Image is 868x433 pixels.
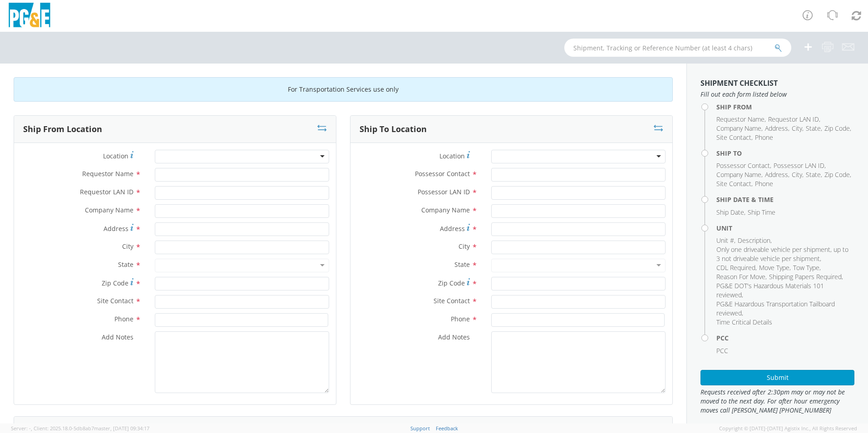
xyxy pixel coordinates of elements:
span: Possessor LAN ID [774,161,824,170]
h3: Ship From Location [23,125,102,134]
span: Phone [755,133,773,142]
span: Company Name [716,124,761,133]
span: , [31,425,32,432]
span: master, [DATE] 09:34:17 [94,425,149,432]
span: State [454,260,470,269]
span: State [118,260,133,269]
span: Address [440,224,465,233]
span: Site Contact [716,179,751,188]
span: Location [103,152,128,160]
span: Possessor Contact [716,161,770,170]
span: Tow Type [793,263,819,272]
span: Phone [451,315,470,323]
span: Ship Time [748,208,775,216]
span: Site Contact [434,296,470,305]
li: , [768,115,820,124]
li: , [716,170,763,179]
span: PG&E DOT's Hazardous Materials 101 reviewed [716,281,824,299]
span: Requestor LAN ID [80,187,133,196]
li: , [738,236,772,245]
strong: Shipment Checklist [700,78,778,88]
h4: Ship From [716,103,854,110]
span: Unit # [716,236,734,245]
span: Zip Code [102,279,128,287]
span: Add Notes [438,333,470,341]
span: City [122,242,133,251]
li: , [716,272,767,281]
span: Zip Code [824,124,850,133]
span: CDL Required [716,263,755,272]
li: , [806,170,822,179]
div: For Transportation Services use only [14,77,673,102]
li: , [716,281,852,300]
span: Company Name [716,170,761,179]
li: , [716,124,763,133]
span: Zip Code [824,170,850,179]
span: Requestor LAN ID [768,115,819,123]
h4: Ship To [716,150,854,157]
span: Shipping Papers Required [769,272,842,281]
span: City [459,242,470,251]
li: , [716,179,753,188]
span: Address [765,124,788,133]
li: , [774,161,826,170]
span: Site Contact [716,133,751,142]
span: Requestor Name [82,169,133,178]
span: Time Critical Details [716,318,772,326]
span: Description [738,236,770,245]
span: Zip Code [438,279,465,287]
span: Reason For Move [716,272,765,281]
span: Address [765,170,788,179]
input: Shipment, Tracking or Reference Number (at least 4 chars) [564,39,791,57]
li: , [765,170,789,179]
span: Phone [114,315,133,323]
span: PG&E Hazardous Transportation Tailboard reviewed [716,300,835,317]
li: , [759,263,791,272]
li: , [716,115,766,124]
span: State [806,124,821,133]
a: Feedback [436,425,458,432]
span: Add Notes [102,333,133,341]
span: Fill out each form listed below [700,90,854,99]
h3: Ship To Location [360,125,427,134]
span: Site Contact [97,296,133,305]
span: City [792,170,802,179]
span: Company Name [421,206,470,214]
li: , [792,170,804,179]
li: , [792,124,804,133]
img: pge-logo-06675f144f4cfa6a6814.png [7,3,52,30]
h4: Unit [716,225,854,231]
span: Requests received after 2:30pm may or may not be moved to the next day. For after hour emergency ... [700,388,854,415]
span: City [792,124,802,133]
h4: Ship Date & Time [716,196,854,203]
li: , [769,272,843,281]
li: , [716,161,771,170]
button: Submit [700,370,854,385]
span: State [806,170,821,179]
li: , [716,263,757,272]
span: Server: - [11,425,32,432]
a: Support [410,425,430,432]
span: Location [439,152,465,160]
li: , [716,300,852,318]
li: , [716,236,735,245]
li: , [765,124,789,133]
span: Requestor Name [716,115,764,123]
li: , [806,124,822,133]
span: Phone [755,179,773,188]
span: Client: 2025.18.0-5db8ab7 [34,425,149,432]
span: Company Name [85,206,133,214]
span: Move Type [759,263,789,272]
li: , [793,263,821,272]
span: Address [104,224,128,233]
h4: PCC [716,335,854,341]
span: Ship Date [716,208,744,216]
li: , [716,208,745,217]
li: , [824,124,851,133]
li: , [824,170,851,179]
span: PCC [716,346,728,355]
span: Possessor Contact [415,169,470,178]
span: Copyright © [DATE]-[DATE] Agistix Inc., All Rights Reserved [719,425,857,432]
li: , [716,133,753,142]
li: , [716,245,852,263]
